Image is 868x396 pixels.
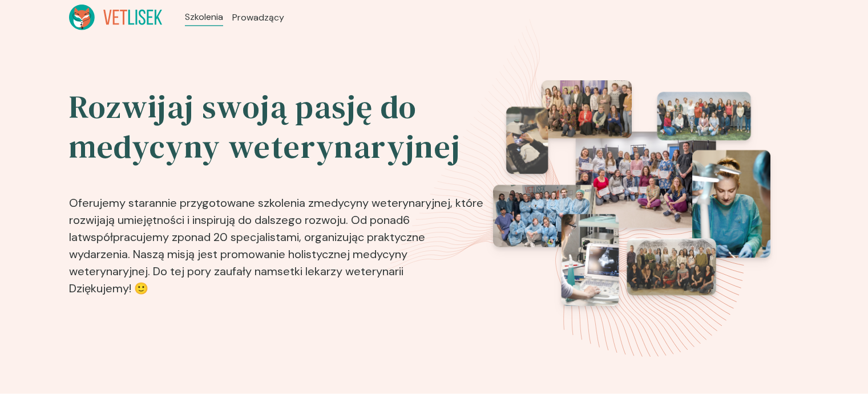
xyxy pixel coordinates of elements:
[69,87,486,167] h2: Rozwijaj swoją pasję do medycyny weterynaryjnej
[277,264,403,279] b: setki lekarzy weterynarii
[493,80,770,306] img: eventsPhotosRoll2.png
[69,176,486,301] p: Oferujemy starannie przygotowane szkolenia z , które rozwijają umiejętności i inspirują do dalsze...
[314,195,450,210] b: medycyny weterynaryjnej
[232,11,284,25] a: Prowadzący
[177,230,299,244] b: ponad 20 specjalistami
[185,10,223,24] a: Szkolenia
